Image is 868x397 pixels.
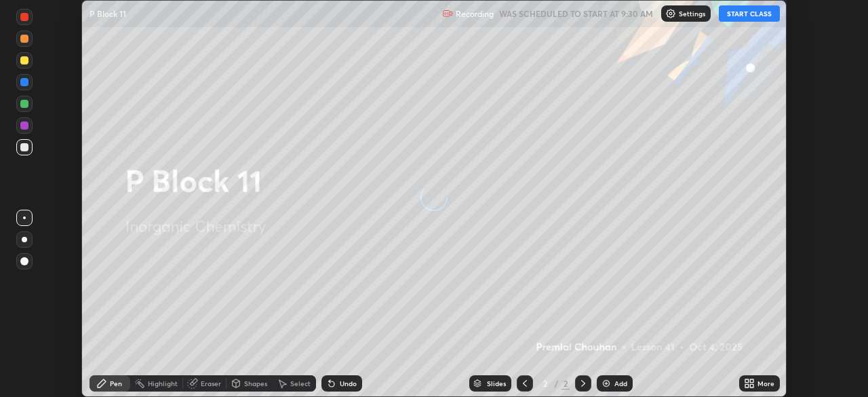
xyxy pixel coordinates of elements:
div: Add [614,380,627,387]
img: recording.375f2c34.svg [442,8,453,19]
img: class-settings-icons [665,8,676,19]
img: add-slide-button [601,378,612,389]
div: Pen [110,380,122,387]
div: More [757,380,774,387]
div: 2 [538,379,552,387]
button: START CLASS [719,5,780,22]
p: Settings [679,10,705,17]
div: Shapes [244,380,267,387]
div: Undo [340,380,357,387]
div: 2 [561,377,570,390]
p: P Block 11 [90,8,126,19]
p: Recording [456,9,494,19]
div: Highlight [148,380,178,387]
div: Slides [487,380,506,387]
div: / [555,379,559,387]
div: Eraser [201,380,221,387]
h5: WAS SCHEDULED TO START AT 9:30 AM [499,7,653,20]
div: Select [290,380,311,387]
